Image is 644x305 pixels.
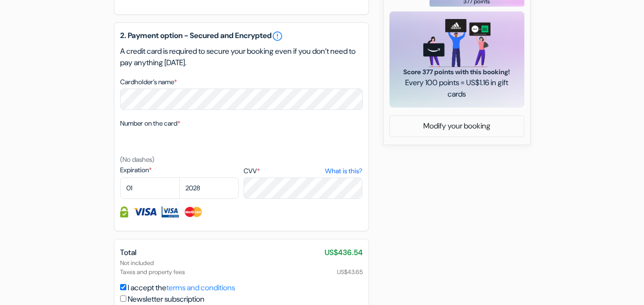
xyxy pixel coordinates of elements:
p: A credit card is required to secure your booking even if you don’t need to pay anything [DATE]. [120,46,363,69]
img: Master Card [184,207,203,217]
span: Every 100 points = US$1.16 in gift cards [401,77,513,100]
span: Score 377 points with this booking! [401,67,513,77]
label: Newsletter subscription [128,294,204,305]
img: Visa [133,207,157,217]
img: Visa Electron [162,207,179,217]
img: gift_card_hero_new.png [423,19,491,67]
label: CVV [244,166,362,176]
span: US$436.54 [325,247,363,258]
h5: 2. Payment option - Secured and Encrypted [120,30,363,42]
a: terms and conditions [166,283,235,293]
span: Total [120,247,136,257]
label: Cardholder’s name [120,77,177,87]
div: Not included Taxes and property fees [120,258,363,276]
a: error_outline [272,30,283,42]
small: (No dashes) [120,155,154,164]
span: US$43.65 [337,267,363,276]
a: Modify your booking [390,117,524,135]
label: Number on the card [120,118,180,128]
a: What is this? [325,166,362,176]
label: Expiration [120,165,239,175]
label: I accept the [128,282,235,294]
img: Credit card information fully secured and encrypted [120,207,128,217]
